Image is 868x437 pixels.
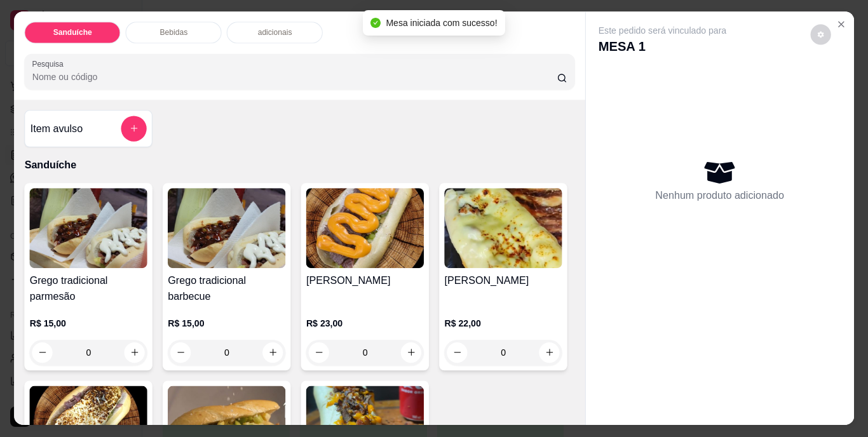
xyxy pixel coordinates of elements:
[32,342,53,363] button: decrease-product-quantity
[125,342,145,363] button: increase-product-quantity
[262,342,283,363] button: increase-product-quantity
[30,317,147,330] p: R$ 15,00
[31,121,83,137] h4: Item avulso
[168,317,285,330] p: R$ 15,00
[306,188,424,268] img: product-image
[447,342,467,363] button: decrease-product-quantity
[30,273,147,304] h4: Grego tradicional parmesão
[444,188,562,268] img: product-image
[32,58,68,69] label: Pesquisa
[444,273,562,288] h4: [PERSON_NAME]
[30,188,147,268] img: product-image
[401,342,421,363] button: increase-product-quantity
[306,273,424,288] h4: [PERSON_NAME]
[53,27,92,37] p: Sanduíche
[32,71,557,83] input: Pesquisa
[306,317,424,330] p: R$ 23,00
[25,158,575,173] p: Sanduíche
[121,116,147,141] button: add-separate-item
[168,273,285,304] h4: Grego tradicional barbecue
[168,188,285,268] img: product-image
[539,342,560,363] button: increase-product-quantity
[170,342,191,363] button: decrease-product-quantity
[599,37,727,55] p: MESA 1
[258,27,292,37] p: adicionais
[159,27,187,37] p: Bebidas
[599,24,727,37] p: Este pedido será vinculado para
[831,14,851,34] button: Close
[655,188,784,203] p: Nenhum produto adicionado
[309,342,329,363] button: decrease-product-quantity
[370,18,381,28] span: check-circle
[386,18,497,28] span: Mesa iniciada com sucesso!
[444,317,562,330] p: R$ 22,00
[810,24,831,44] button: decrease-product-quantity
